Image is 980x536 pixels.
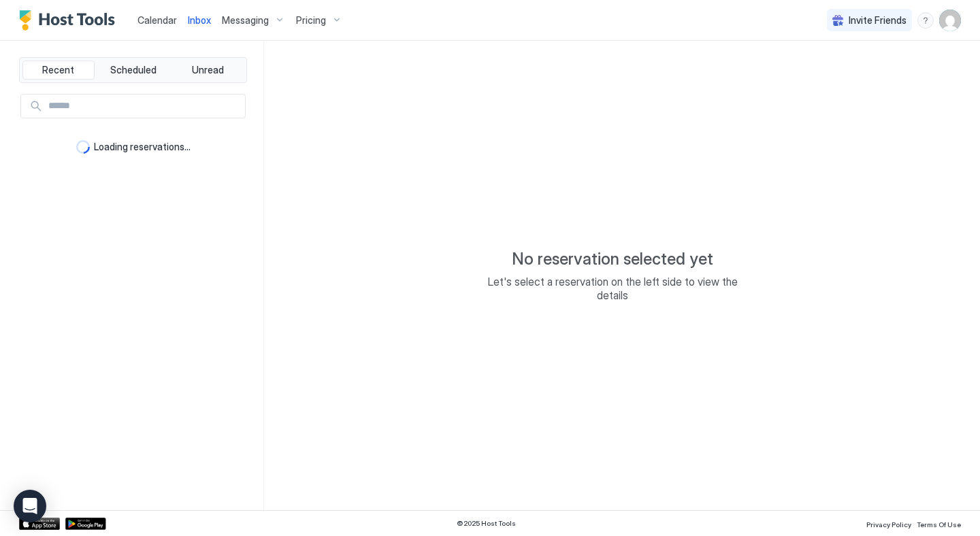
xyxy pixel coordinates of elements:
span: Invite Friends [849,14,906,27]
span: © 2025 Host Tools [457,519,516,528]
span: Let's select a reservation on the left side to view the details [476,275,749,302]
button: Recent [22,61,95,80]
button: Unread [171,61,244,80]
span: Messaging [222,14,269,27]
input: Input Field [43,95,245,118]
a: Privacy Policy [866,516,911,531]
span: Loading reservations... [94,141,191,153]
div: User profile [939,10,961,31]
span: Unread [192,64,224,76]
a: Terms Of Use [917,516,961,531]
span: Inbox [188,14,211,26]
a: App Store [19,518,60,530]
span: Calendar [137,14,177,26]
span: Recent [42,64,74,76]
span: No reservation selected yet [512,249,713,269]
div: tab-group [19,57,247,83]
div: Open Intercom Messenger [14,490,46,522]
button: Scheduled [97,61,169,80]
span: Pricing [296,14,326,27]
div: loading [76,140,90,154]
span: Terms Of Use [917,520,961,529]
a: Inbox [188,13,211,27]
a: Host Tools Logo [19,10,121,31]
span: Privacy Policy [866,520,911,529]
div: menu [917,12,934,29]
a: Calendar [137,13,177,27]
span: Scheduled [110,64,157,76]
a: Google Play Store [65,518,106,530]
